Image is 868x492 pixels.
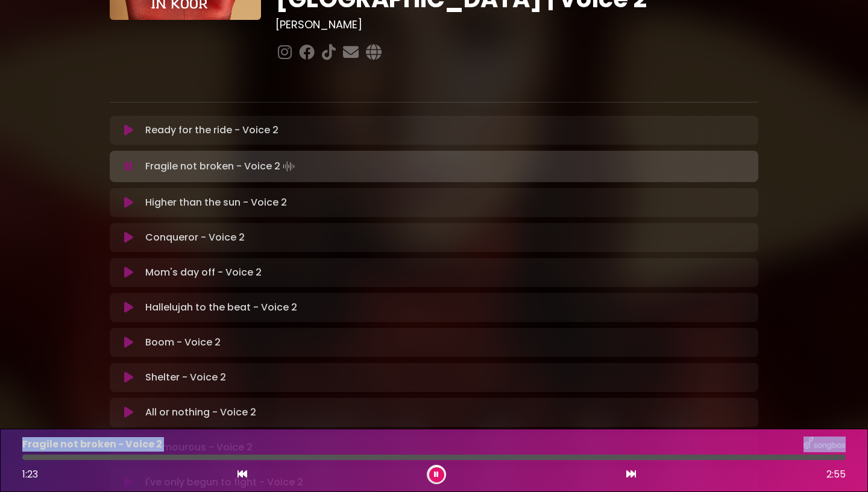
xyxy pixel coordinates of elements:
[145,405,256,420] p: All or nothing - Voice 2
[145,158,297,175] p: Fragile not broken - Voice 2
[145,195,287,210] p: Higher than the sun - Voice 2
[145,370,226,385] p: Shelter - Voice 2
[145,123,278,137] p: Ready for the ride - Voice 2
[145,300,297,315] p: Hallelujah to the beat - Voice 2
[145,230,245,245] p: Conqueror - Voice 2
[826,467,846,482] span: 2:55
[804,437,846,452] img: songbox-logo-white.png
[145,335,221,350] p: Boom - Voice 2
[145,265,262,280] p: Mom's day off - Voice 2
[22,467,38,481] span: 1:23
[22,437,162,452] p: Fragile not broken - Voice 2
[280,158,297,175] img: waveform4.gif
[275,18,758,31] h3: [PERSON_NAME]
